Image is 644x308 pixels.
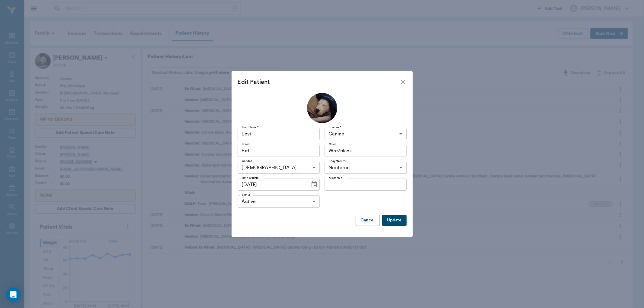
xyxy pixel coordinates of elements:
[325,162,407,174] div: Neutered
[329,125,341,129] label: Species *
[238,162,320,174] div: [DEMOGRAPHIC_DATA]
[382,215,406,226] button: Update
[329,142,336,146] label: Color
[242,176,259,180] label: Date of Birth
[238,179,306,191] input: MM/DD/YYYY
[399,78,407,86] button: close
[242,193,251,197] label: Status
[6,287,21,302] div: Open Intercom Messenger
[356,215,380,226] button: Cancel
[329,159,347,163] label: Spay/Neuter
[242,125,259,129] label: First Name *
[307,93,337,123] img: Profile Image
[308,179,320,191] button: Choose date, selected date is Feb 14, 2018
[329,176,342,180] label: Microchip
[238,77,399,87] div: Edit Patient
[238,195,320,208] div: Active
[242,142,250,146] label: Breed
[325,128,407,140] div: Canine
[242,159,252,163] label: Gender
